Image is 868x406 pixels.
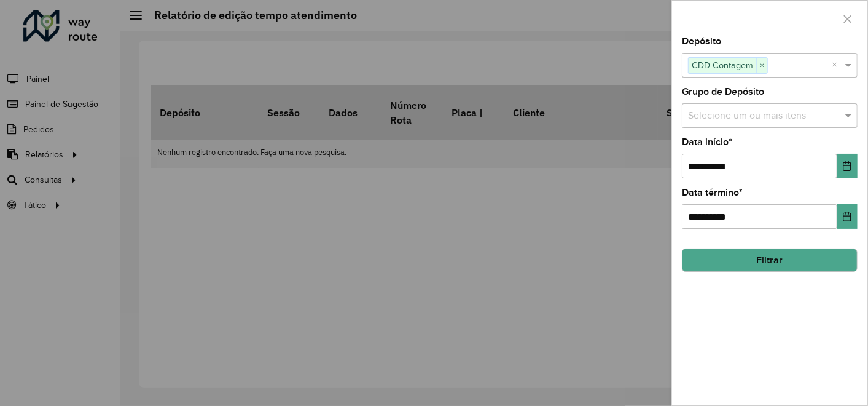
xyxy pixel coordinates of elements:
button: Escolha a data [837,154,858,178]
button: Filtrar [682,249,858,272]
font: Depósito [682,36,721,46]
font: Data término [682,187,739,197]
font: Data início [682,137,729,147]
button: Escolha a data [837,204,858,229]
span: CDD Contagem [689,58,756,73]
font: Grupo de Depósito [682,86,764,97]
span: Clear all [832,58,842,73]
span: × [756,58,767,73]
